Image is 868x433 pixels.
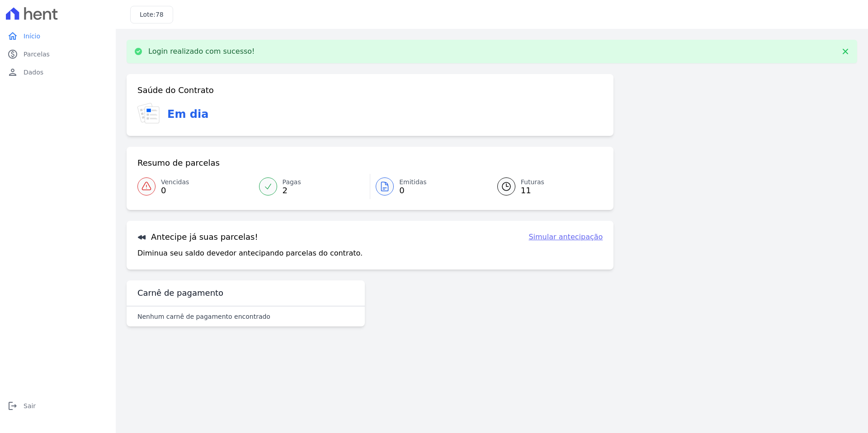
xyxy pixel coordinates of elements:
[521,177,544,187] span: Futuras
[137,232,258,242] h3: Antecipe já suas parcelas!
[137,312,270,321] p: Nenhum carnê de pagamento encontrado
[137,85,214,96] h3: Saúde do Contrato
[254,174,370,199] a: Pagas 2
[486,174,603,199] a: Futuras 11
[137,158,220,168] h3: Resumo de parcelas
[283,177,301,187] span: Pagas
[4,397,112,415] a: logoutSair
[161,187,189,194] span: 0
[7,67,18,78] i: person
[167,106,208,122] h3: Em dia
[521,187,544,194] span: 11
[4,63,112,81] a: personDados
[7,400,18,411] i: logout
[7,49,18,60] i: paid
[137,288,223,298] h3: Carnê de pagamento
[7,31,18,42] i: home
[24,50,50,59] span: Parcelas
[161,177,189,187] span: Vencidas
[370,174,486,199] a: Emitidas 0
[399,177,427,187] span: Emitidas
[140,10,164,19] h3: Lote:
[24,68,43,77] span: Dados
[399,187,427,194] span: 0
[137,248,363,259] p: Diminua seu saldo devedor antecipando parcelas do contrato.
[156,11,164,18] span: 78
[4,27,112,45] a: homeInício
[137,174,254,199] a: Vencidas 0
[4,45,112,63] a: paidParcelas
[148,47,255,56] p: Login realizado com sucesso!
[283,187,301,194] span: 2
[24,401,36,410] span: Sair
[24,32,40,41] span: Início
[528,232,603,242] a: Simular antecipação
